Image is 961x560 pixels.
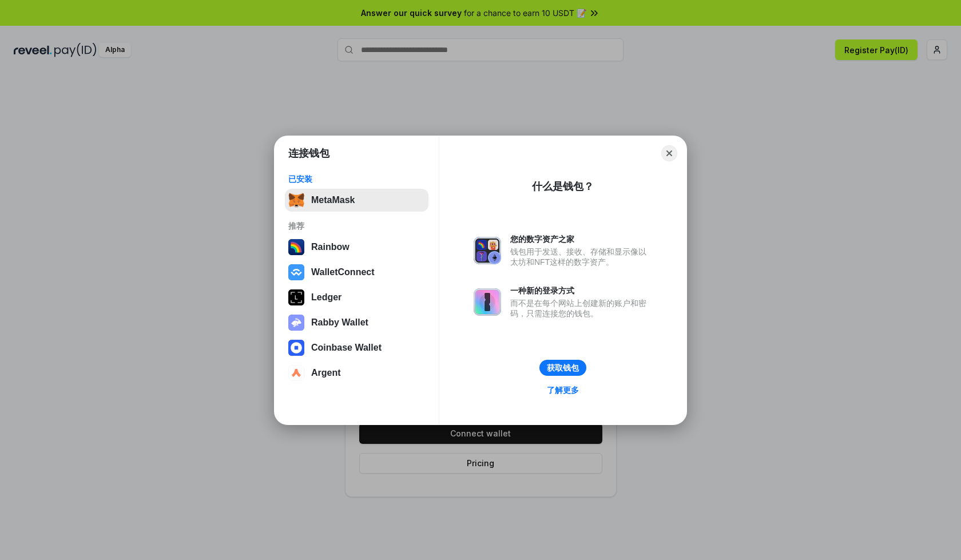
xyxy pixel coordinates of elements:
[539,360,586,376] button: 获取钱包
[288,146,329,160] h1: 连接钱包
[510,234,652,244] div: 您的数字资产之家
[285,336,428,359] button: Coinbase Wallet
[311,267,375,277] div: WalletConnect
[311,317,368,328] div: Rabby Wallet
[285,311,428,334] button: Rabby Wallet
[285,236,428,259] button: Rainbow
[285,362,428,384] button: Argent
[285,286,428,309] button: Ledger
[288,289,304,305] img: svg+xml,%3Csvg%20xmlns%3D%22http%3A%2F%2Fwww.w3.org%2F2000%2Fsvg%22%20width%3D%2228%22%20height%3...
[288,315,304,331] img: svg+xml,%3Csvg%20xmlns%3D%22http%3A%2F%2Fwww.w3.org%2F2000%2Fsvg%22%20fill%3D%22none%22%20viewBox...
[532,180,594,193] div: 什么是钱包？
[474,237,501,264] img: svg+xml,%3Csvg%20xmlns%3D%22http%3A%2F%2Fwww.w3.org%2F2000%2Fsvg%22%20fill%3D%22none%22%20viewBox...
[288,174,425,184] div: 已安装
[540,383,586,398] a: 了解更多
[288,221,425,231] div: 推荐
[510,285,652,296] div: 一种新的登录方式
[474,288,501,316] img: svg+xml,%3Csvg%20xmlns%3D%22http%3A%2F%2Fwww.w3.org%2F2000%2Fsvg%22%20fill%3D%22none%22%20viewBox...
[285,189,428,212] button: MetaMask
[288,340,304,356] img: svg+xml,%3Csvg%20width%3D%2228%22%20height%3D%2228%22%20viewBox%3D%220%200%2028%2028%22%20fill%3D...
[547,363,579,373] div: 获取钱包
[285,261,428,284] button: WalletConnect
[288,239,304,255] img: svg+xml,%3Csvg%20width%3D%22120%22%20height%3D%22120%22%20viewBox%3D%220%200%20120%20120%22%20fil...
[311,195,355,205] div: MetaMask
[311,292,341,303] div: Ledger
[311,242,350,252] div: Rainbow
[510,247,652,267] div: 钱包用于发送、接收、存储和显示像以太坊和NFT这样的数字资产。
[661,145,677,161] button: Close
[547,385,579,395] div: 了解更多
[288,264,304,280] img: svg+xml,%3Csvg%20width%3D%2228%22%20height%3D%2228%22%20viewBox%3D%220%200%2028%2028%22%20fill%3D...
[288,192,304,208] img: svg+xml,%3Csvg%20fill%3D%22none%22%20height%3D%2233%22%20viewBox%3D%220%200%2035%2033%22%20width%...
[510,298,652,319] div: 而不是在每个网站上创建新的账户和密码，只需连接您的钱包。
[288,365,304,381] img: svg+xml,%3Csvg%20width%3D%2228%22%20height%3D%2228%22%20viewBox%3D%220%200%2028%2028%22%20fill%3D...
[311,368,341,378] div: Argent
[311,343,382,353] div: Coinbase Wallet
